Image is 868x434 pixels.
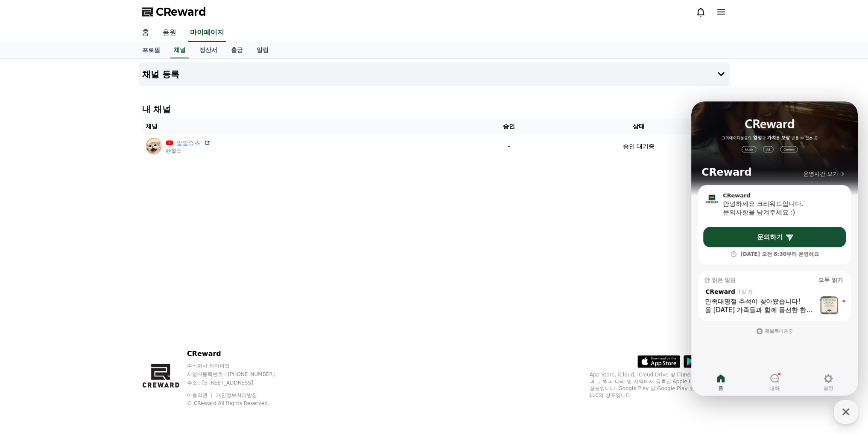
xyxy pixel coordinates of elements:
[216,392,257,398] a: 개인정보처리방침
[187,371,291,378] p: 사업자등록번호 : [PHONE_NUMBER]
[170,42,189,58] a: 채널
[470,142,548,151] p: -
[187,379,291,386] p: 주소 : [STREET_ADDRESS]
[156,24,183,42] a: 음원
[176,139,200,148] a: 깔깔쇼츠
[142,5,206,19] a: CReward
[166,148,210,154] p: @깔쇼
[551,119,726,134] th: 상태
[188,24,226,42] a: 마이페이지
[187,349,291,359] p: CReward
[187,392,214,398] a: 이용약관
[623,142,655,151] p: 승인 대기중
[142,103,726,115] h4: 내 채널
[187,362,291,369] p: 주식회사 와이피랩
[590,371,726,399] p: App Store, iCloud, iCloud Drive 및 iTunes Store는 미국과 그 밖의 나라 및 지역에서 등록된 Apple Inc.의 서비스 상표입니다. Goo...
[250,42,275,58] a: 알림
[156,5,206,19] span: CReward
[193,42,224,58] a: 정산서
[139,62,730,86] button: 채널 등록
[142,119,467,134] th: 채널
[466,119,551,134] th: 승인
[691,101,858,396] iframe: Channel chat
[146,138,163,155] img: 깔깔쇼츠
[135,24,156,42] a: 홈
[224,42,250,58] a: 출금
[135,42,167,58] a: 프로필
[187,400,291,407] p: © CReward All Rights Reserved.
[142,69,179,79] h4: 채널 등록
